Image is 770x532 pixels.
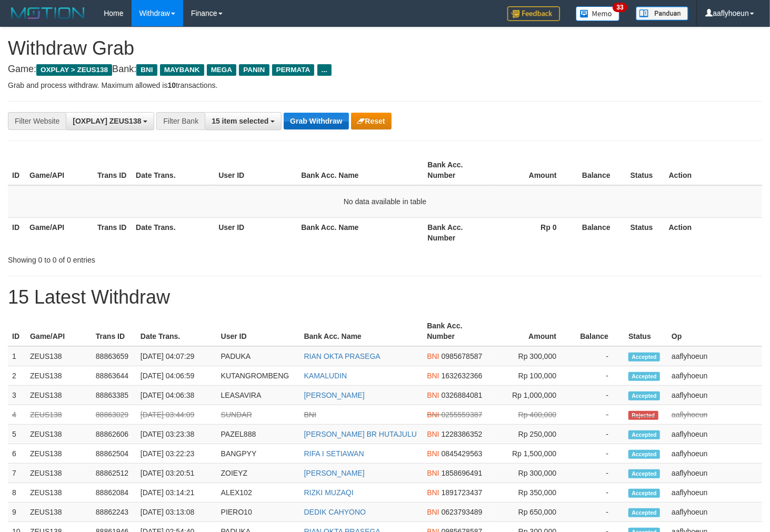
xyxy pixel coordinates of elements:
[25,155,93,185] th: Game/API
[304,372,347,380] a: KAMALUDIN
[628,353,660,362] span: Accepted
[26,464,92,483] td: ZEUS138
[92,386,136,405] td: 88863385
[92,444,136,464] td: 88862504
[217,386,300,405] td: LEASAVIRA
[628,450,660,459] span: Accepted
[572,483,624,503] td: -
[665,155,762,185] th: Action
[92,405,136,425] td: 88863029
[8,250,313,265] div: Showing 0 to 0 of 0 entries
[427,372,439,380] span: BNI
[8,483,26,503] td: 8
[427,430,439,438] span: BNI
[217,366,300,386] td: KUTANGROMBENG
[136,444,217,464] td: [DATE] 03:22:23
[214,217,297,247] th: User ID
[442,508,483,516] span: Copy 0623793489 to clipboard
[427,508,439,516] span: BNI
[628,392,660,400] span: Accepted
[492,217,573,247] th: Rp 0
[667,503,762,522] td: aaflyhoeun
[92,366,136,386] td: 88863644
[427,488,439,497] span: BNI
[8,64,762,75] h4: Game: Bank:
[167,81,176,89] strong: 10
[36,64,112,76] span: OXPLAY > ZEUS138
[156,112,205,130] div: Filter Bank
[304,410,316,419] a: BNI
[8,386,26,405] td: 3
[572,346,624,366] td: -
[572,386,624,405] td: -
[442,488,483,497] span: Copy 1891723437 to clipboard
[667,425,762,444] td: aaflyhoeun
[136,483,217,503] td: [DATE] 03:14:21
[217,346,300,366] td: PADUKA
[8,80,762,91] p: Grab and process withdraw. Maximum allowed is transactions.
[427,469,439,477] span: BNI
[26,425,92,444] td: ZEUS138
[214,155,297,185] th: User ID
[8,405,26,425] td: 4
[304,391,365,399] a: [PERSON_NAME]
[26,366,92,386] td: ZEUS138
[424,217,492,247] th: Bank Acc. Number
[92,346,136,366] td: 88863659
[427,352,439,360] span: BNI
[136,366,217,386] td: [DATE] 04:06:59
[205,112,282,130] button: 15 item selected
[93,217,132,247] th: Trans ID
[284,113,348,129] button: Grab Withdraw
[573,155,626,185] th: Balance
[424,155,492,185] th: Bank Acc. Number
[8,38,762,59] h1: Withdraw Grab
[26,386,92,405] td: ZEUS138
[572,316,624,346] th: Balance
[494,316,572,346] th: Amount
[239,64,269,76] span: PANIN
[572,503,624,522] td: -
[351,113,392,129] button: Reset
[136,464,217,483] td: [DATE] 03:20:51
[667,464,762,483] td: aaflyhoeun
[626,217,665,247] th: Status
[304,449,364,458] a: RIFA I SETIAWAN
[8,185,762,218] td: No data available in table
[136,405,217,425] td: [DATE] 03:44:09
[628,508,660,517] span: Accepted
[636,6,688,21] img: panduan.png
[576,6,620,21] img: Button%20Memo.svg
[26,346,92,366] td: ZEUS138
[136,503,217,522] td: [DATE] 03:13:08
[304,352,381,360] a: RIAN OKTA PRASEGA
[25,217,93,247] th: Game/API
[423,316,494,346] th: Bank Acc. Number
[492,155,573,185] th: Amount
[300,316,423,346] th: Bank Acc. Name
[26,316,92,346] th: Game/API
[136,316,217,346] th: Date Trans.
[442,391,483,399] span: Copy 0326884081 to clipboard
[8,346,26,366] td: 1
[442,372,483,380] span: Copy 1632632366 to clipboard
[667,405,762,425] td: aaflyhoeun
[613,3,627,12] span: 33
[624,316,667,346] th: Status
[8,425,26,444] td: 5
[667,346,762,366] td: aaflyhoeun
[494,346,572,366] td: Rp 300,000
[572,444,624,464] td: -
[93,155,132,185] th: Trans ID
[572,464,624,483] td: -
[494,483,572,503] td: Rp 350,000
[212,117,268,125] span: 15 item selected
[26,503,92,522] td: ZEUS138
[628,411,658,420] span: Rejected
[494,464,572,483] td: Rp 300,000
[26,405,92,425] td: ZEUS138
[304,488,354,497] a: RIZKI MUZAQI
[667,366,762,386] td: aaflyhoeun
[304,469,365,477] a: [PERSON_NAME]
[442,469,483,477] span: Copy 1858696491 to clipboard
